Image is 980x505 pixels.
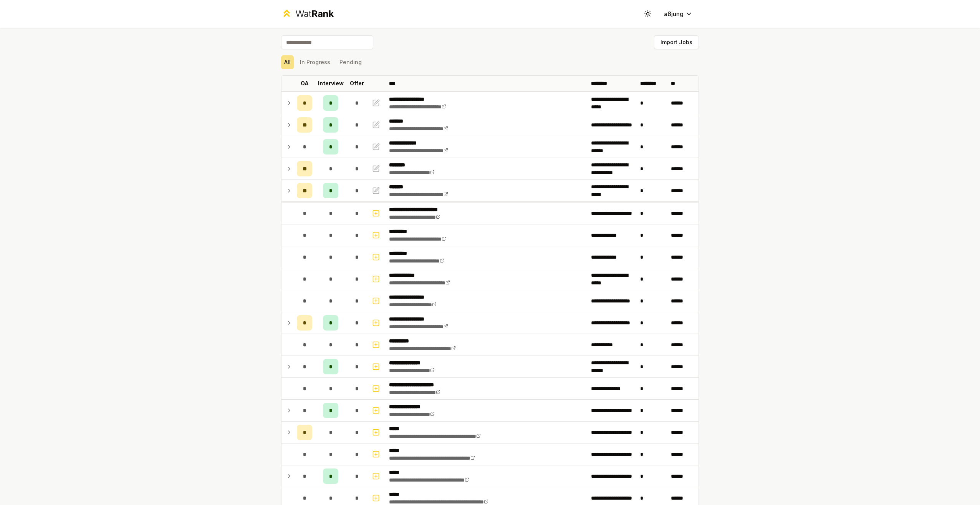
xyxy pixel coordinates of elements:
[318,80,344,87] p: Interview
[281,55,294,69] button: All
[658,7,699,21] button: a8jung
[311,8,334,19] span: Rank
[336,55,365,69] button: Pending
[301,80,309,87] p: OA
[664,9,684,18] span: a8jung
[654,35,699,49] button: Import Jobs
[350,80,364,87] p: Offer
[281,8,334,20] a: WatRank
[295,8,334,20] div: Wat
[297,55,333,69] button: In Progress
